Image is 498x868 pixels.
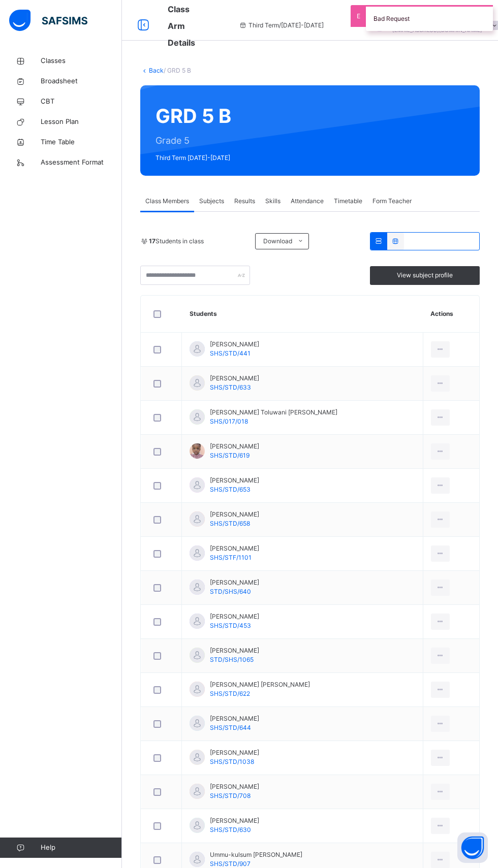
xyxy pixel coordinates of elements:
[210,476,259,485] span: [PERSON_NAME]
[210,408,337,417] span: [PERSON_NAME] Toluwani [PERSON_NAME]
[168,4,195,48] span: Class Arm Details
[210,646,259,655] span: [PERSON_NAME]
[372,197,412,206] span: Form Teacher
[210,816,259,825] span: [PERSON_NAME]
[149,237,155,245] b: 17
[210,782,259,791] span: [PERSON_NAME]
[423,296,479,333] th: Actions
[41,117,122,127] span: Lesson Plan
[41,97,122,107] span: CBT
[210,520,250,527] span: SHS/STD/658
[210,826,251,833] span: SHS/STD/630
[41,137,122,147] span: Time Table
[199,197,224,206] span: Subjects
[210,486,251,493] span: SHS/STD/653
[238,21,324,30] span: session/term information
[210,656,254,663] span: STD/SHS/1065
[334,197,362,206] span: Timetable
[210,860,251,867] span: SHS/STD/907
[210,417,248,425] span: SHS/017/018
[145,197,189,206] span: Class Members
[210,442,259,451] span: [PERSON_NAME]
[210,622,251,629] span: SHS/STD/453
[210,349,251,357] span: SHS/STD/441
[234,197,255,206] span: Results
[210,690,250,697] span: SHS/STD/622
[210,588,251,595] span: STD/SHS/640
[291,197,324,206] span: Attendance
[210,714,259,723] span: [PERSON_NAME]
[265,197,281,206] span: Skills
[41,76,122,86] span: Broadsheet
[210,792,251,799] span: SHS/STD/708
[210,758,254,765] span: SHS/STD/1038
[366,5,493,31] div: Bad Request
[41,157,122,168] span: Assessment Format
[155,153,245,163] span: Third Term [DATE]-[DATE]
[210,612,259,621] span: [PERSON_NAME]
[210,554,252,561] span: SHS/STF/1101
[210,374,259,383] span: [PERSON_NAME]
[210,544,259,553] span: [PERSON_NAME]
[457,832,488,863] button: Open asap
[210,510,259,519] span: [PERSON_NAME]
[41,56,122,66] span: Classes
[210,383,251,391] span: SHS/STD/633
[149,67,164,74] a: Back
[210,724,251,731] span: SHS/STD/644
[41,843,121,853] span: Help
[210,680,310,689] span: [PERSON_NAME] [PERSON_NAME]
[164,67,191,74] span: / GRD 5 B
[182,296,423,333] th: Students
[397,271,453,280] span: View subject profile
[9,10,87,31] img: safsims
[263,237,292,246] span: Download
[210,452,250,459] span: SHS/STD/619
[149,237,204,246] span: Students in class
[210,578,259,587] span: [PERSON_NAME]
[210,850,302,859] span: Ummu-kulsum [PERSON_NAME]
[210,340,259,349] span: [PERSON_NAME]
[210,748,259,757] span: [PERSON_NAME]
